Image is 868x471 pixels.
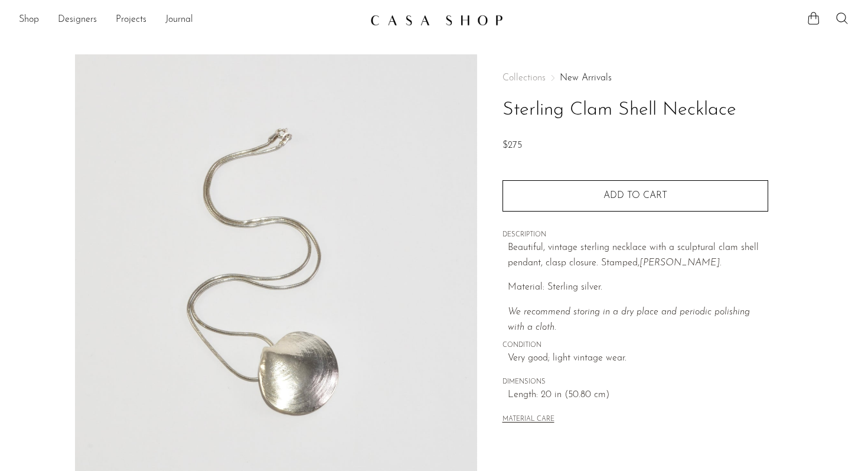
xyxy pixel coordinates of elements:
[502,180,768,211] button: Add to cart
[603,191,667,200] span: Add to cart
[502,73,768,83] nav: Breadcrumbs
[19,10,361,30] ul: NEW HEADER MENU
[502,415,554,424] button: MATERIAL CARE
[116,12,146,28] a: Projects
[19,10,361,30] nav: Desktop navigation
[502,141,522,150] span: $275
[502,230,768,241] span: DESCRIPTION
[19,12,39,28] a: Shop
[502,340,768,351] span: CONDITION
[639,258,722,268] em: [PERSON_NAME].
[560,73,612,83] a: New Arrivals
[58,12,97,28] a: Designers
[165,12,193,28] a: Journal
[508,307,750,332] em: We recommend storing in a dry place and periodic polishing with a cloth.
[508,280,768,295] p: Material: Sterling silver.
[502,95,768,125] h1: Sterling Clam Shell Necklace
[508,241,768,271] p: Beautiful, vintage sterling necklace with a sculptural clam shell pendant, clasp closure. Stamped,
[508,351,768,366] span: Very good; light vintage wear.
[502,377,768,388] span: DIMENSIONS
[508,388,768,403] span: Length: 20 in (50.80 cm)
[502,73,546,83] span: Collections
